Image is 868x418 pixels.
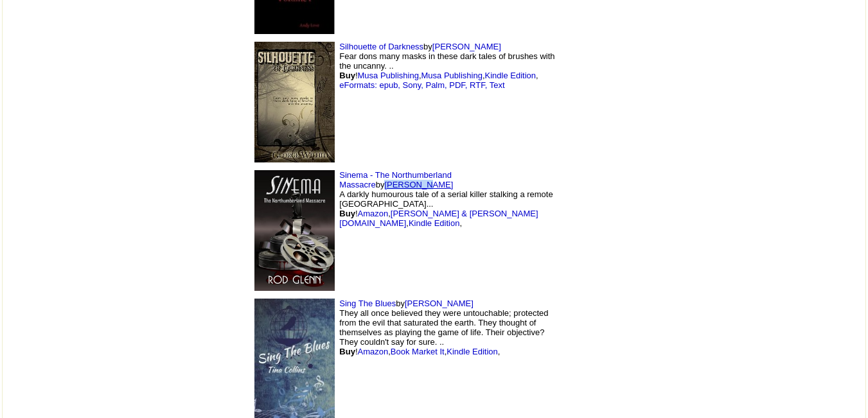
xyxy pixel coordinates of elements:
a: Amazon [358,347,389,356]
b: Buy [339,209,355,218]
font: by A darkly humourous tale of a serial killer stalking a remote [GEOGRAPHIC_DATA]... ! , , , [339,180,553,228]
img: 54915.jpg [254,42,335,162]
a: Sing The Blues [339,299,396,308]
font: by They all once believed they were untouchable; protected from the evil that saturated the earth... [339,299,548,356]
img: shim.gif [639,234,642,238]
b: Buy [339,347,355,356]
a: Amazon [358,209,389,218]
img: 23088.jpg [254,170,335,291]
a: Kindle Edition [447,347,498,356]
img: shim.gif [639,367,642,370]
b: Buy [339,71,355,80]
a: Kindle Edition [409,218,460,228]
img: shim.gif [639,107,642,110]
a: [PERSON_NAME] & [PERSON_NAME][DOMAIN_NAME] [339,209,538,228]
a: Musa Publishing [358,71,419,80]
a: Kindle Edition [485,71,536,80]
img: shim.gif [576,64,627,141]
a: [PERSON_NAME] [384,180,453,189]
img: shim.gif [576,324,627,401]
a: eFormats: epub, Sony, Palm, PDF, RTF, Text [339,80,504,90]
a: Silhouette of Darkness [339,42,423,51]
a: [PERSON_NAME] [432,42,501,51]
a: Sinema - The Northumberland Massacre [339,170,452,189]
img: shim.gif [576,192,627,269]
a: [PERSON_NAME] [405,299,474,308]
a: Musa Publishing [421,71,483,80]
a: Book Market It [391,347,445,356]
font: by Fear dons many masks in these dark tales of brushes with the uncanny. .. ! , , , [339,42,554,90]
